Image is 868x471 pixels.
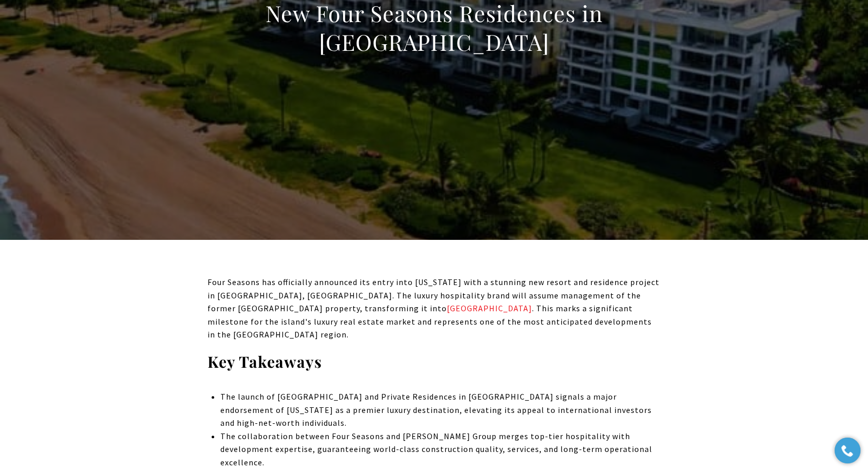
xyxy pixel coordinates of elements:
[220,430,661,469] li: The collaboration between Four Seasons and [PERSON_NAME] Group merges top-tier hospitality with d...
[220,390,661,430] li: The launch of [GEOGRAPHIC_DATA] and Private Residences in [GEOGRAPHIC_DATA] signals a major endor...
[207,351,322,372] strong: Key Takeaways
[447,303,532,313] a: Four Seasons Resort - open in a new tab
[207,276,661,342] p: Four Seasons has officially announced its entry into [US_STATE] with a stunning new resort and re...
